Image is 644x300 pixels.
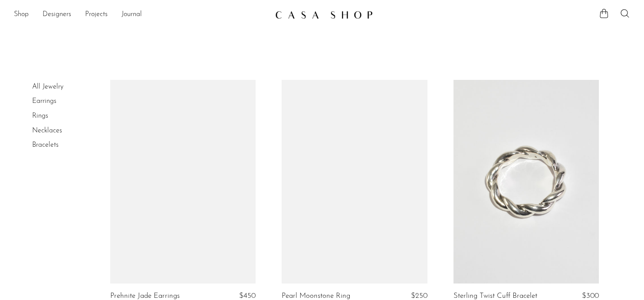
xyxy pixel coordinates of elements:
[32,98,56,105] a: Earrings
[453,292,537,300] a: Sterling Twist Cuff Bracelet
[239,292,256,300] span: $450
[85,9,108,20] a: Projects
[110,292,180,300] a: Prehnite Jade Earrings
[32,127,62,134] a: Necklaces
[14,9,29,20] a: Shop
[122,9,142,20] a: Journal
[32,112,48,119] a: Rings
[282,292,350,300] a: Pearl Moonstone Ring
[32,142,59,148] a: Bracelets
[411,292,427,300] span: $250
[14,7,268,22] ul: NEW HEADER MENU
[32,83,63,90] a: All Jewelry
[14,7,268,22] nav: Desktop navigation
[43,9,71,20] a: Designers
[582,292,599,300] span: $300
